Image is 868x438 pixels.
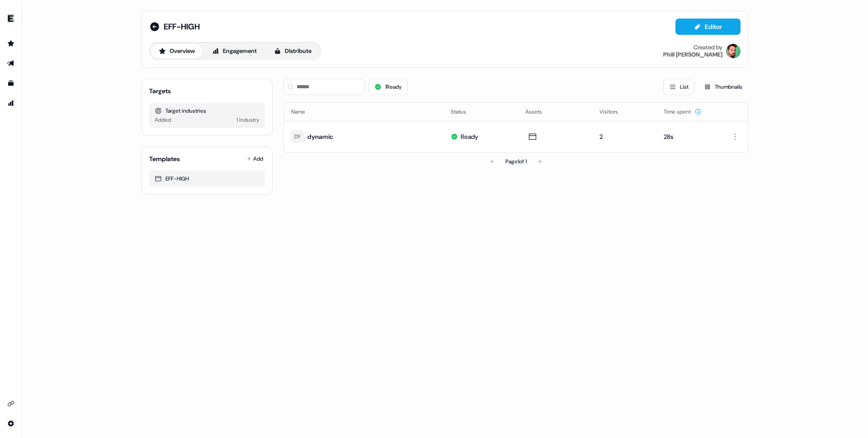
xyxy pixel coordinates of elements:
[693,44,722,51] div: Created by
[204,44,264,58] button: Engagement
[266,44,319,58] button: Distribute
[307,132,333,141] div: dynamic
[4,36,18,51] a: Go to prospects
[451,104,477,120] button: Status
[149,154,180,163] div: Templates
[236,115,259,124] div: 1 industry
[664,132,711,141] div: 28s
[599,132,649,141] div: 2
[155,174,259,183] div: EFF-HIGH
[726,44,741,58] img: Phill
[164,21,200,32] span: EFF-HIGH
[149,86,171,95] div: Targets
[151,44,203,58] button: Overview
[663,79,694,95] button: List
[698,79,748,95] button: Thumbnails
[245,152,265,165] button: Add
[4,76,18,90] a: Go to templates
[599,104,629,120] button: Visitors
[291,104,316,120] button: Name
[4,96,18,110] a: Go to attribution
[4,56,18,71] a: Go to outbound experience
[461,132,478,141] div: Ready
[664,104,702,120] button: Time spent
[155,115,171,124] div: Added
[663,51,722,58] div: Phill [PERSON_NAME]
[505,157,527,166] div: Page 1 of 1
[675,19,741,35] button: Editor
[368,79,408,95] button: 1Ready
[4,416,18,431] a: Go to integrations
[155,106,259,115] div: Target industries
[4,396,18,411] a: Go to integrations
[294,132,301,141] div: DY
[518,103,593,121] th: Assets
[675,23,741,33] a: Editor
